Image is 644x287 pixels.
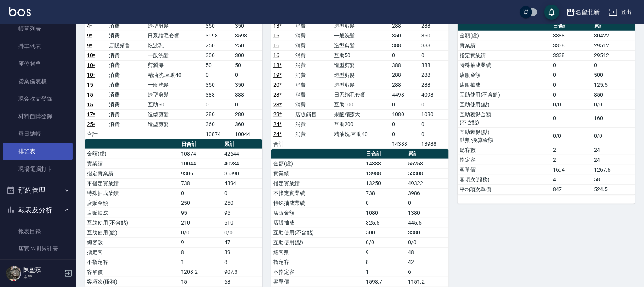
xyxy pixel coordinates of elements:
td: 850 [592,90,635,100]
td: 13250 [364,178,406,188]
a: 掛單列表 [3,37,73,55]
td: 互助200 [332,119,390,129]
td: 50 [204,60,233,70]
td: 實業績 [85,159,179,168]
td: 4394 [222,178,262,188]
td: 29512 [592,41,635,50]
td: 288 [390,70,419,80]
td: 0 [551,90,592,100]
td: 消費 [293,31,332,41]
td: 500 [592,70,635,80]
td: 消費 [293,80,332,90]
td: 350 [419,31,449,41]
td: 精油洗.互助40 [146,70,204,80]
a: 座位開單 [3,55,73,72]
td: 指定客 [271,257,364,267]
td: 店販銷售 [107,41,145,50]
td: 360 [233,119,262,129]
td: 消費 [293,41,332,50]
td: 0 [419,50,449,60]
td: 10044 [233,129,262,139]
td: 847 [551,184,592,194]
td: 指定實業績 [458,50,551,60]
td: 消費 [107,90,145,100]
td: 610 [222,218,262,228]
td: 造型剪髮 [146,119,204,129]
td: 1151.2 [406,277,448,287]
td: 288 [419,21,449,31]
td: 58 [592,175,635,184]
th: 累計 [222,139,262,149]
td: 300 [204,50,233,60]
td: 指定客 [458,155,551,165]
td: 消費 [107,70,145,80]
td: 造型剪髮 [146,109,204,119]
td: 8 [179,247,222,257]
td: 客單價 [458,165,551,175]
td: 738 [179,178,222,188]
td: 3380 [406,228,448,237]
td: 消費 [293,90,332,100]
td: 210 [179,218,222,228]
td: 524.5 [592,184,635,194]
td: 445.5 [406,218,448,228]
td: 客單價 [85,267,179,277]
td: 不指定實業績 [271,188,364,198]
td: 8 [222,257,262,267]
td: 消費 [293,50,332,60]
td: 288 [390,80,419,90]
td: 互助50 [332,50,390,60]
td: 288 [419,70,449,80]
td: 一般洗髮 [146,50,204,60]
td: 造型剪髮 [332,21,390,31]
td: 2 [551,155,592,165]
td: 388 [233,90,262,100]
td: 15 [179,277,222,287]
td: 35890 [222,168,262,178]
td: 2 [551,145,592,155]
td: 金額(虛) [85,149,179,159]
td: 350 [233,21,262,31]
a: 16 [273,33,279,39]
td: 不指定客 [85,257,179,267]
td: 指定實業績 [85,168,179,178]
td: 店販金額 [85,198,179,208]
td: 388 [390,41,419,50]
td: 13988 [364,168,406,178]
td: 4 [551,175,592,184]
td: 平均項次單價 [458,184,551,194]
td: 造型剪髮 [146,21,204,31]
td: 0 [551,60,592,70]
td: 互助50 [146,100,204,109]
td: 金額(虛) [458,31,551,41]
td: 250 [204,41,233,50]
td: 388 [204,90,233,100]
td: 消費 [107,80,145,90]
td: 250 [179,198,222,208]
td: 0/0 [364,237,406,247]
td: 55258 [406,159,448,168]
td: 42644 [222,149,262,159]
td: 350 [390,31,419,41]
img: Logo [9,7,31,16]
td: 9306 [179,168,222,178]
td: 50 [233,60,262,70]
td: 49322 [406,178,448,188]
td: 0 [390,119,419,129]
td: 4498 [390,90,419,100]
td: 消費 [107,50,145,60]
th: 累計 [406,149,448,159]
td: 8 [364,257,406,267]
td: 0 [419,119,449,129]
td: 3986 [406,188,448,198]
td: 消費 [107,31,145,41]
td: 店販金額 [458,70,551,80]
td: 互助使用(不含點) [458,90,551,100]
a: 15 [87,92,93,98]
td: 不指定客 [271,267,364,277]
td: 39 [222,247,262,257]
td: 0 [390,100,419,109]
td: 24 [592,155,635,165]
a: 排班表 [3,143,73,160]
td: 1694 [551,165,592,175]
